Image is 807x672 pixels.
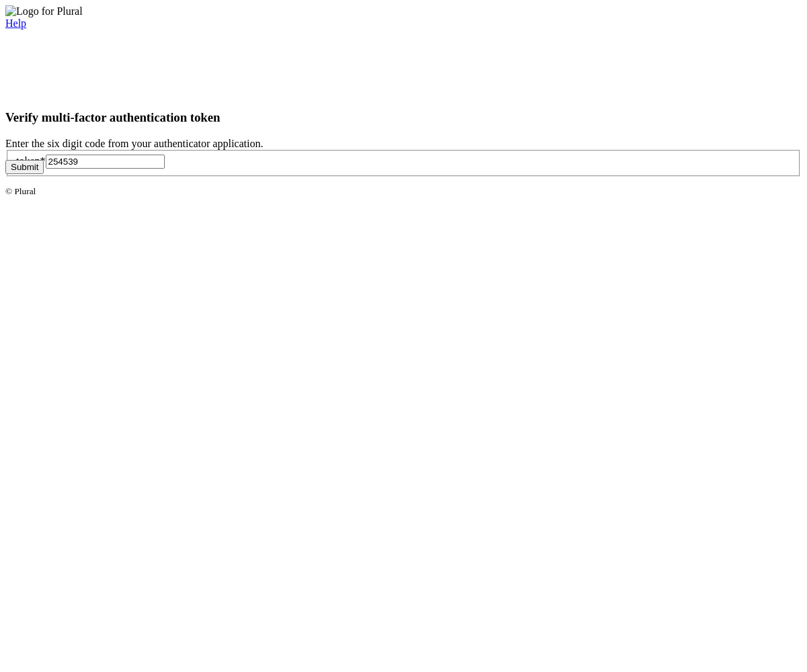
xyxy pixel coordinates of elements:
input: Six-digit code [46,155,165,169]
label: token [16,155,46,167]
a: Help [5,17,26,29]
small: © Plural [5,186,36,196]
button: Submit [5,160,44,174]
img: Logo for Plural [5,5,83,17]
h3: Verify multi-factor authentication token [5,110,802,125]
div: Enter the six digit code from your authenticator application. [5,138,802,150]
